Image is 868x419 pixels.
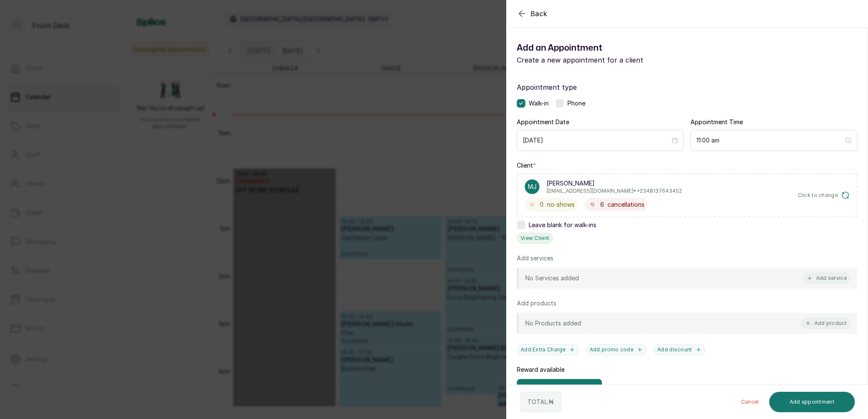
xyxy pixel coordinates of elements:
[600,200,604,209] span: 6
[529,99,549,108] span: Walk-in
[517,118,569,126] label: Appointment Date
[540,200,544,209] span: 0
[801,318,851,329] button: Add product
[798,192,838,199] span: Click to change
[517,233,553,244] button: View Client
[517,344,579,355] button: Add Extra Charge
[530,9,547,19] span: Back
[798,191,850,200] button: Click to change
[517,254,553,262] p: Add services
[769,392,855,412] button: Add appointment
[517,161,536,170] label: Client
[517,41,687,55] h1: Add an Appointment
[517,365,564,374] p: Reward available
[653,344,705,355] button: Add discount
[734,392,766,412] button: Cancel
[527,398,554,406] p: TOTAL: ₦
[525,274,579,282] p: No Services added
[529,221,596,229] span: Leave blank for walk-ins
[547,200,575,209] span: no-shows
[517,55,687,65] p: Create a new appointment for a client
[525,319,581,328] p: No Products added
[567,99,585,108] span: Phone
[517,299,556,308] p: Add products
[517,9,547,19] button: Back
[517,82,857,92] label: Appointment type
[543,384,601,401] p: [PERSON_NAME] has a reward available
[528,182,536,191] p: MJ
[523,136,670,145] input: Select date
[696,136,844,145] input: Select time
[690,118,743,126] label: Appointment Time
[803,273,851,284] button: Add service
[547,179,682,188] p: [PERSON_NAME]
[586,344,647,355] button: Add promo code
[547,188,682,194] p: [EMAIL_ADDRESS][DOMAIN_NAME] • +234 8137643452
[607,200,645,209] span: cancellations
